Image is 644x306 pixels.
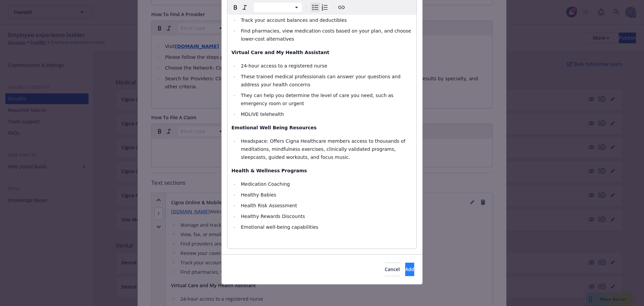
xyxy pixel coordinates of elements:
button: Block type [254,3,302,12]
button: Bulleted list [311,3,320,12]
span: 24-hour access to a registered nurse [241,63,327,69]
div: toggle group [311,3,329,12]
button: Add [405,263,414,276]
span: Add [405,266,414,272]
strong: Health & Wellness Programs [231,168,307,173]
span: They can help you determine the level of care you need, such as emergency room or urgent [241,93,395,106]
span: Track your account balances and deductibles [241,17,347,23]
span: Health Risk Assessment [241,203,297,208]
span: Medication Coaching [241,181,290,187]
span: Emotional well-being capabilities [241,224,318,230]
span: MDLIVE telehealth [241,112,284,117]
button: Cancel [385,263,400,276]
span: Find pharmacies, view medication costs based on your plan, and choose lower-cost alternatives [241,28,413,42]
button: Bold [231,3,240,12]
strong: Virtual Care and My Health Assistant [231,50,329,55]
button: Numbered list [320,3,329,12]
span: These trained medical professionals can answer your questions and address your health concerns [241,74,402,87]
span: Headspace: Offers Cigna Healthcare members access to thousands of meditations, mindfulness exerci... [241,138,407,160]
span: Cancel [385,266,400,272]
span: Healthy Rewards Discounts [241,214,305,219]
button: Create link [337,3,346,12]
strong: Emotional Well Being Resources [231,125,317,130]
button: Italic [240,3,250,12]
span: Healthy Babies [241,192,276,198]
